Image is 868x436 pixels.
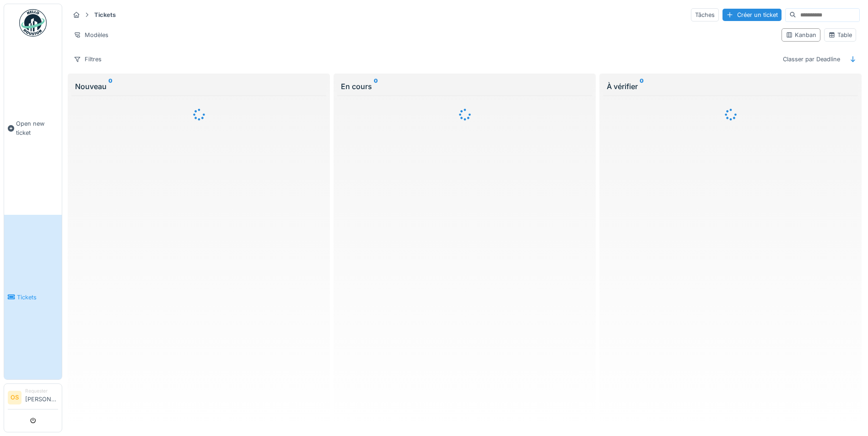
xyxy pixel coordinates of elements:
div: Créer un ticket [722,9,782,21]
div: Kanban [786,31,816,39]
a: OS Requester[PERSON_NAME] [8,388,58,409]
div: Nouveau [75,81,323,92]
a: Open new ticket [4,42,62,215]
div: Modèles [70,28,113,42]
span: Open new ticket [16,119,58,137]
strong: Tickets [91,11,119,19]
sup: 0 [640,81,644,92]
sup: 0 [108,81,113,92]
div: Requester [25,388,58,394]
div: Filtres [70,53,106,66]
div: À vérifier [607,81,854,92]
a: Tickets [4,215,62,379]
div: Table [828,31,852,39]
img: Badge_color-CXgf-gQk.svg [19,9,47,37]
span: Tickets [17,293,58,302]
li: [PERSON_NAME] [25,388,58,407]
div: Tâches [691,8,719,21]
sup: 0 [374,81,378,92]
div: Classer par Deadline [779,53,844,66]
li: OS [8,391,22,404]
div: En cours [341,81,588,92]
